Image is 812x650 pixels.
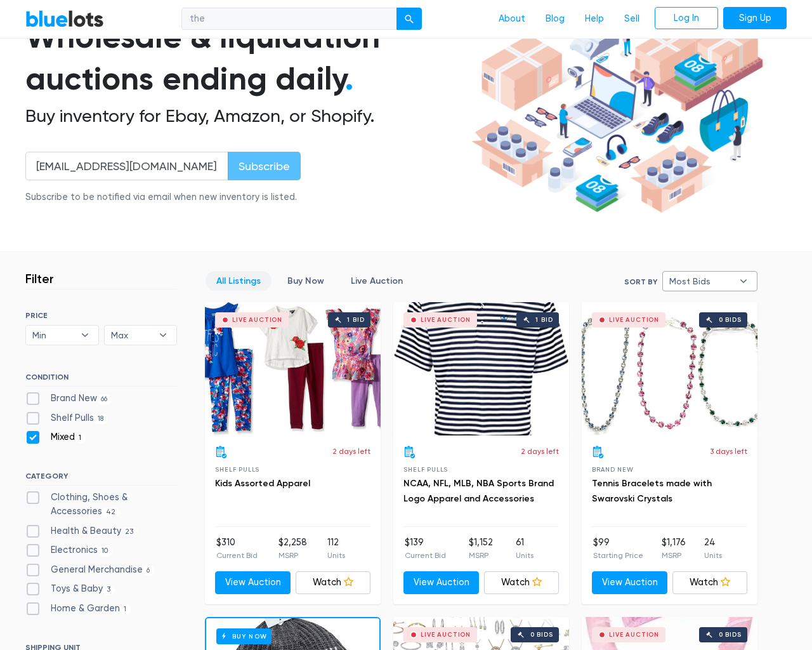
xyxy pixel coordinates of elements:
label: Toys & Baby [25,582,115,596]
div: Live Auction [232,317,282,323]
label: Shelf Pulls [25,411,108,425]
a: About [488,7,535,31]
li: $99 [593,536,643,561]
span: 6 [143,566,154,576]
b: ▾ [72,326,98,345]
label: General Merchandise [25,563,154,577]
label: Health & Beauty [25,524,138,538]
li: $310 [216,536,258,561]
label: Electronics [25,543,112,557]
h3: Filter [25,271,54,286]
a: Live Auction 1 bid [205,302,381,435]
h6: CATEGORY [25,472,177,486]
p: Current Bid [216,550,258,561]
h1: Wholesale & liquidation auctions ending daily [25,16,467,100]
h2: Buy inventory for Ebay, Amazon, or Shopify. [25,105,467,127]
div: Live Auction [609,632,659,638]
a: Blog [535,7,575,31]
span: Min [32,326,74,345]
p: Units [516,550,534,561]
input: Subscribe [228,152,301,180]
a: Log In [655,7,718,30]
div: Live Auction [421,317,471,323]
p: MSRP [662,550,686,561]
a: All Listings [206,271,272,291]
div: Live Auction [609,317,659,323]
h6: PRICE [25,311,177,320]
span: . [345,60,353,98]
p: Units [704,550,722,561]
a: View Auction [403,571,479,594]
span: Shelf Pulls [215,466,259,473]
span: 1 [120,604,131,614]
label: Home & Garden [25,602,131,616]
a: Watch [484,571,560,594]
div: 1 bid [347,317,364,323]
a: BlueLots [25,10,104,28]
span: Max [111,326,153,345]
b: ▾ [730,272,757,291]
span: 3 [103,585,115,595]
a: Help [575,7,614,31]
a: NCAA, NFL, MLB, NBA Sports Brand Logo Apparel and Accessories [403,478,554,504]
span: Brand New [592,466,633,473]
b: ▾ [150,326,176,345]
a: Buy Now [277,271,335,291]
a: Watch [672,571,748,594]
label: Brand New [25,392,112,406]
div: Live Auction [421,632,471,638]
h6: Buy Now [216,628,272,644]
li: $1,176 [662,536,686,561]
input: Search for inventory [181,8,397,30]
p: MSRP [469,550,493,561]
li: $1,152 [469,536,493,561]
input: Enter your email address [25,152,228,180]
span: 1 [75,434,86,444]
div: 0 bids [719,632,742,638]
label: Clothing, Shoes & Accessories [25,491,177,518]
label: Sort By [624,276,657,288]
div: 0 bids [530,632,553,638]
h6: CONDITION [25,373,177,387]
a: Live Auction 1 bid [393,302,569,435]
p: Starting Price [593,550,643,561]
p: 2 days left [332,446,370,457]
a: Live Auction 0 bids [582,302,757,435]
span: Shelf Pulls [403,466,448,473]
p: 2 days left [521,446,559,457]
div: 1 bid [535,317,553,323]
span: 66 [97,394,112,404]
a: Live Auction [340,271,414,291]
span: 18 [94,414,108,424]
a: View Auction [592,571,667,594]
a: View Auction [215,571,291,594]
a: Sell [614,7,650,31]
a: Watch [296,571,371,594]
label: Mixed [25,430,86,444]
div: Subscribe to be notified via email when new inventory is listed. [25,190,301,204]
li: 112 [327,536,345,561]
li: 61 [516,536,534,561]
span: 42 [102,507,120,517]
li: $139 [405,536,446,561]
p: 3 days left [710,446,747,457]
a: Tennis Bracelets made with Swarovski Crystals [592,478,712,504]
span: Most Bids [669,272,733,291]
a: Kids Assorted Apparel [215,478,310,489]
p: MSRP [278,550,307,561]
span: 10 [98,546,112,556]
p: Current Bid [405,550,446,561]
li: $2,258 [278,536,307,561]
p: Units [327,550,345,561]
li: 24 [704,536,722,561]
span: 23 [121,527,138,537]
a: Sign Up [723,7,787,30]
div: 0 bids [719,317,742,323]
